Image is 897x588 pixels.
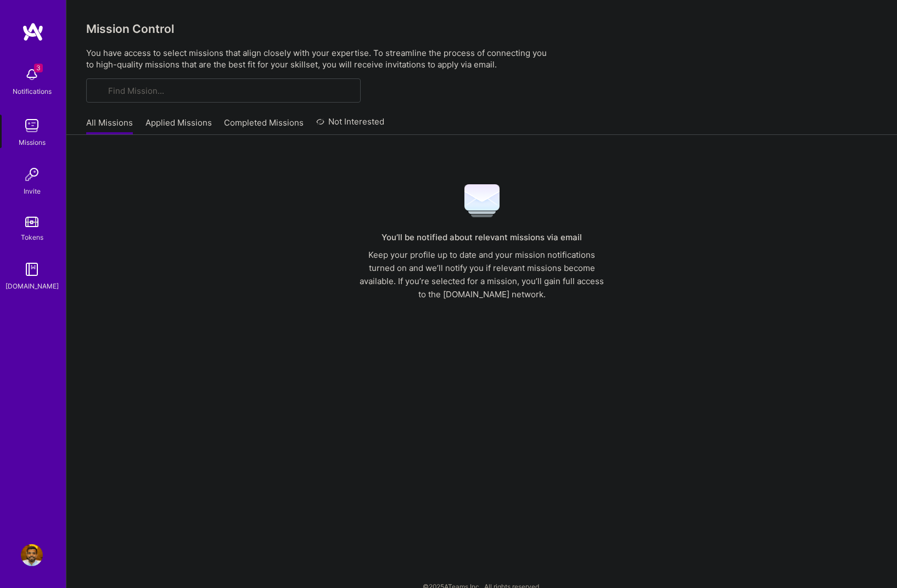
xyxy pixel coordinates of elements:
img: Invite [21,163,43,185]
div: Missions [19,137,46,148]
img: User Avatar [21,544,43,566]
img: teamwork [21,115,43,137]
input: Find Mission... [108,85,352,97]
img: tokens [25,217,38,227]
div: You’ll be notified about relevant missions via email [355,231,609,244]
p: You have access to select missions that align closely with your expertise. To streamline the proc... [86,47,877,70]
div: Tokens [21,231,43,243]
div: Keep your profile up to date and your mission notifications turned on and we’ll notify you if rel... [355,248,609,301]
a: All Missions [86,117,133,135]
a: Not Interested [316,115,385,135]
div: [DOMAIN_NAME] [5,280,59,292]
i: icon SearchGrey [95,84,108,97]
img: bell [21,64,43,86]
h3: Mission Control [86,22,877,36]
img: logo [22,22,44,42]
a: Applied Missions [145,117,212,135]
div: Invite [24,185,41,197]
div: Notifications [13,86,52,97]
span: 3 [34,64,43,72]
img: Mail [464,183,500,218]
a: User Avatar [18,544,46,566]
img: guide book [21,258,43,280]
a: Completed Missions [224,117,304,135]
